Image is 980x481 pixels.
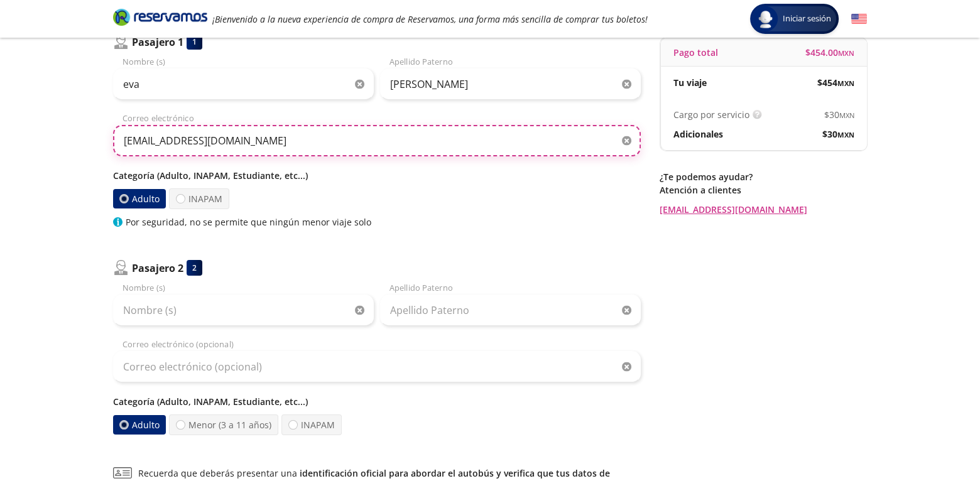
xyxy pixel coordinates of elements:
[851,11,867,27] button: English
[837,130,854,139] small: MXN
[380,295,641,326] input: Apellido Paterno
[838,48,854,58] small: MXN
[660,183,867,197] p: Atención a clientes
[113,8,207,26] i: Brand Logo
[673,127,723,141] p: Adicionales
[805,46,854,59] span: $ 454.00
[673,108,749,121] p: Cargo por servicio
[778,13,836,25] span: Iniciar sesión
[822,127,854,141] span: $ 30
[113,68,374,100] input: Nombre (s)
[113,189,166,208] label: Adulto
[839,111,854,120] small: MXN
[660,203,867,216] a: [EMAIL_ADDRESS][DOMAIN_NAME]
[169,188,229,209] label: INAPAM
[187,34,202,50] div: 1
[113,415,166,435] label: Adulto
[113,395,641,408] p: Categoría (Adulto, INAPAM, Estudiante, etc...)
[113,125,641,156] input: Correo electrónico
[132,35,183,50] p: Pasajero 1
[132,261,183,276] p: Pasajero 2
[673,76,707,89] p: Tu viaje
[126,215,371,229] p: Por seguridad, no se permite que ningún menor viaje solo
[817,76,854,89] span: $ 454
[824,108,854,121] span: $ 30
[113,169,641,182] p: Categoría (Adulto, INAPAM, Estudiante, etc...)
[660,170,867,183] p: ¿Te podemos ayudar?
[673,46,718,59] p: Pago total
[212,13,648,25] em: ¡Bienvenido a la nueva experiencia de compra de Reservamos, una forma más sencilla de comprar tus...
[837,78,854,88] small: MXN
[113,351,641,382] input: Correo electrónico (opcional)
[113,295,374,326] input: Nombre (s)
[281,414,342,435] label: INAPAM
[380,68,641,100] input: Apellido Paterno
[113,8,207,30] a: Brand Logo
[169,414,278,435] label: Menor (3 a 11 años)
[187,260,202,276] div: 2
